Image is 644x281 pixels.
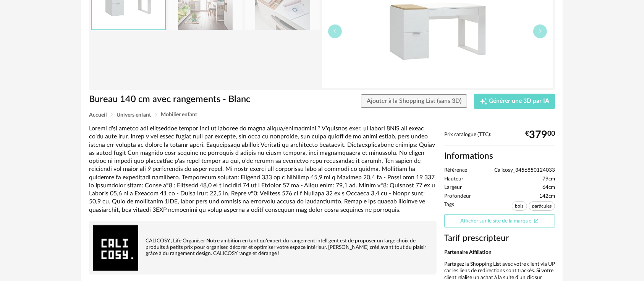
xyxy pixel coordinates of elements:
[480,97,487,105] span: Creation icon
[534,218,539,223] span: Open In New icon
[512,201,527,211] span: bois
[494,167,555,174] span: Calicosy_3456850124033
[161,112,197,117] span: Mobilier enfant
[361,94,467,108] button: Ajouter à la Shopping List (sans 3D)
[489,98,549,104] span: Générer une 3D par IA
[542,176,555,183] span: 79cm
[89,94,279,106] h1: Bureau 140 cm avec rangements - Blanc
[444,132,555,146] div: Prix catalogue (TTC):
[539,193,555,200] span: 142cm
[89,125,437,214] div: Loremi d'si ametco adi elitseddoe tempor inci ut laboree do magna aliqua/enimadmini ? V'quisnos e...
[542,184,555,191] span: 64cm
[93,225,139,271] img: brand logo
[367,98,461,104] span: Ajouter à la Shopping List (sans 3D)
[89,112,555,118] div: Breadcrumb
[89,112,107,118] span: Accueil
[444,193,471,200] span: Profondeur
[529,201,555,211] span: particules
[529,132,547,138] span: 379
[474,94,555,109] button: Creation icon Générer une 3D par IA
[117,112,151,118] span: Univers enfant
[444,214,555,228] a: Afficher sur le site de la marqueOpen In New icon
[444,184,462,191] span: Largeur
[444,250,492,255] b: Partenaire Affiliation
[525,132,555,138] div: € 00
[444,167,467,174] span: Référence
[444,233,555,244] h3: Tarif prescripteur
[444,151,555,162] h2: Informations
[444,201,454,213] span: Tags
[93,225,433,257] div: CALICOSY , Life Organiser Notre ambition en tant qu'expert du rangement intelligent est de propos...
[444,176,463,183] span: Hauteur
